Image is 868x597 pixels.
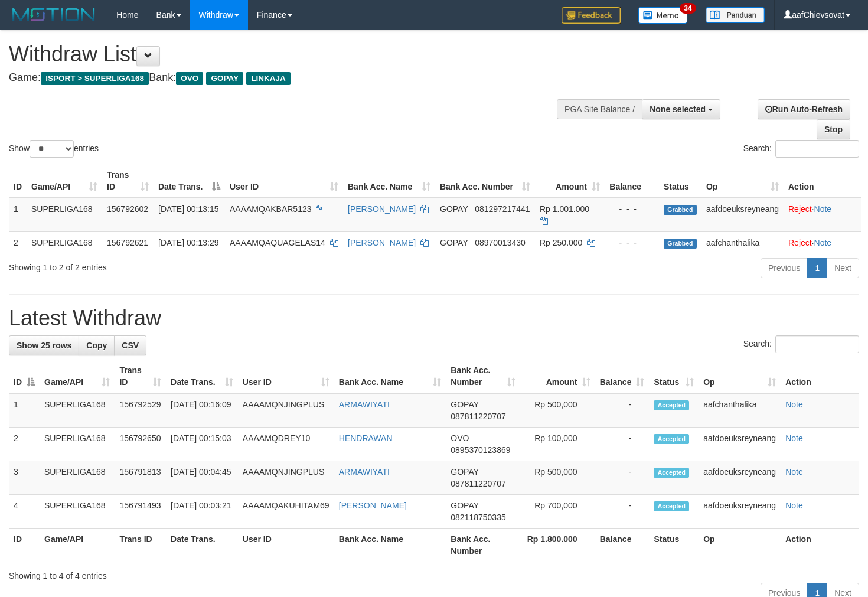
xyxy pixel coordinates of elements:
[638,7,688,24] img: Button%20Memo.svg
[649,360,699,393] th: Status: activate to sort column ascending
[595,461,650,495] td: -
[230,238,325,247] span: AAAAMQAQUAGELAS14
[451,501,478,510] span: GOPAY
[781,360,859,393] th: Action
[701,164,784,198] th: Op: activate to sort column ascending
[9,257,353,273] div: Showing 1 to 2 of 2 entries
[475,204,530,214] span: Copy 081297217441 to clipboard
[595,393,650,428] td: -
[115,428,166,461] td: 156792650
[701,231,784,253] td: aafchanthalika
[520,461,595,495] td: Rp 500,000
[115,393,166,428] td: 156792529
[40,428,115,461] td: SUPERLIGA168
[114,335,146,355] a: CSV
[115,529,166,562] th: Trans ID
[775,140,859,158] input: Search:
[9,306,859,330] h1: Latest Withdraw
[17,341,71,350] span: Show 25 rows
[166,360,238,393] th: Date Trans.: activate to sort column ascending
[520,428,595,461] td: Rp 100,000
[451,513,505,522] span: Copy 082118750335 to clipboard
[9,495,40,529] td: 4
[9,72,567,84] h4: Game: Bank:
[9,393,40,428] td: 1
[699,461,781,495] td: aafdoeuksreyneang
[595,529,650,562] th: Balance
[339,400,390,409] a: ARMAWIYATI
[9,140,99,158] label: Show entries
[784,198,861,232] td: ·
[784,231,861,253] td: ·
[520,393,595,428] td: Rp 500,000
[115,360,166,393] th: Trans ID: activate to sort column ascending
[520,529,595,562] th: Rp 1.800.000
[595,428,650,461] td: -
[343,164,435,198] th: Bank Acc. Name: activate to sort column ascending
[451,412,505,421] span: Copy 087811220707 to clipboard
[784,164,861,198] th: Action
[238,360,334,393] th: User ID: activate to sort column ascending
[785,400,803,409] a: Note
[230,204,312,214] span: AAAAMQAKBAR5123
[40,360,115,393] th: Game/API: activate to sort column ascending
[9,198,27,232] td: 1
[699,529,781,562] th: Op
[115,495,166,529] td: 156791493
[540,238,582,247] span: Rp 250.000
[9,529,40,562] th: ID
[9,461,40,495] td: 3
[654,434,689,444] span: Accepted
[9,6,99,24] img: MOTION_logo.png
[785,501,803,510] a: Note
[540,204,589,214] span: Rp 1.001.000
[339,501,407,510] a: [PERSON_NAME]
[654,400,689,410] span: Accepted
[520,495,595,529] td: Rp 700,000
[595,360,650,393] th: Balance: activate to sort column ascending
[79,335,115,355] a: Copy
[562,7,621,24] img: Feedback.jpg
[775,335,859,353] input: Search:
[827,258,859,278] a: Next
[817,119,850,139] a: Stop
[654,468,689,478] span: Accepted
[642,99,720,119] button: None selected
[107,238,148,247] span: 156792621
[339,467,390,477] a: ARMAWIYATI
[30,140,74,158] select: Showentries
[166,428,238,461] td: [DATE] 00:15:03
[440,204,468,214] span: GOPAY
[743,140,859,158] label: Search:
[699,360,781,393] th: Op: activate to sort column ascending
[334,529,446,562] th: Bank Acc. Name
[158,204,218,214] span: [DATE] 00:13:15
[699,495,781,529] td: aafdoeuksreyneang
[9,43,567,66] h1: Withdraw List
[451,467,478,477] span: GOPAY
[9,335,79,355] a: Show 25 rows
[650,105,706,114] span: None selected
[41,72,149,85] span: ISPORT > SUPERLIGA168
[699,428,781,461] td: aafdoeuksreyneang
[166,529,238,562] th: Date Trans.
[238,428,334,461] td: AAAAMQDREY10
[238,529,334,562] th: User ID
[451,433,469,443] span: OVO
[40,461,115,495] td: SUPERLIGA168
[535,164,605,198] th: Amount: activate to sort column ascending
[680,3,696,14] span: 34
[122,341,139,350] span: CSV
[605,164,659,198] th: Balance
[451,445,510,455] span: Copy 0895370123869 to clipboard
[654,501,689,511] span: Accepted
[761,258,808,278] a: Previous
[701,198,784,232] td: aafdoeuksreyneang
[440,238,468,247] span: GOPAY
[158,238,218,247] span: [DATE] 00:13:29
[520,360,595,393] th: Amount: activate to sort column ascending
[788,238,812,247] a: Reject
[9,565,859,582] div: Showing 1 to 4 of 4 entries
[86,341,107,350] span: Copy
[475,238,526,247] span: Copy 08970013430 to clipboard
